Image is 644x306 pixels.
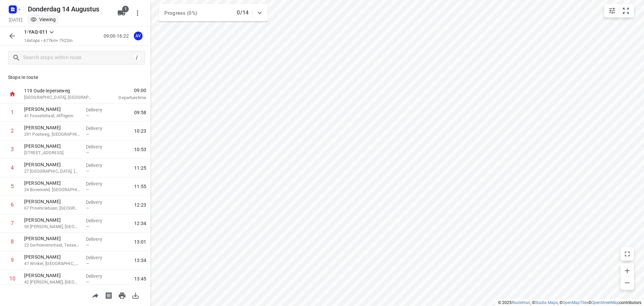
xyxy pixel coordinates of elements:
span: 10:23 [134,128,146,134]
p: [PERSON_NAME] [24,124,80,131]
p: 22 Gerhoevenstraat, Tessenderlo-Ham [24,242,80,249]
div: 6 [11,202,14,208]
p: Delivery [86,217,111,224]
p: 41 Fosselstraat, Affligem [24,113,80,119]
span: 10:53 [134,146,146,153]
p: Delivery [86,236,111,243]
div: 1 [11,109,14,116]
p: Delivery [86,106,111,113]
p: [PERSON_NAME] [24,235,80,242]
p: 59 Jaak Lemmenslaan, Westerlo [24,223,80,230]
p: Delivery [86,273,111,279]
div: 4 [11,165,14,171]
div: 8 [11,238,14,245]
p: Delivery [86,125,111,132]
p: 47 Winkel, [GEOGRAPHIC_DATA] [24,260,80,267]
p: Delivery [86,254,111,261]
div: You are currently in view mode. To make any changes, go to edit project. [30,16,56,23]
span: — [86,224,89,229]
span: Download route [129,292,142,298]
p: [STREET_ADDRESS] [24,149,80,156]
span: 12:23 [134,202,146,208]
span: 11:55 [134,183,146,190]
p: [PERSON_NAME] [24,272,80,279]
p: 67 Provinciebaan, Hulshout [24,205,80,212]
span: Print shipping labels [102,292,115,298]
span: Share route [89,292,102,298]
input: Search stops within route [23,53,133,63]
p: [PERSON_NAME] [24,106,80,113]
span: 09:00 [102,87,146,94]
span: 13:45 [134,275,146,282]
p: Delivery [86,162,111,169]
p: 291 Postweg, [GEOGRAPHIC_DATA] [24,131,80,138]
p: [PERSON_NAME] [24,198,80,205]
div: 7 [11,220,14,226]
button: Fit zoom [619,4,633,17]
p: 14 stops • 477km • 7h22m [24,38,72,44]
div: / [133,54,141,61]
p: 42 Albrecht Rodenbachplantsoen, Turnhout [24,279,80,286]
span: 13:01 [134,238,146,245]
div: 5 [11,183,14,189]
p: 24 Bovenveld, [GEOGRAPHIC_DATA] [24,186,80,193]
p: Delivery [86,199,111,206]
span: — [86,243,89,248]
span: — [86,150,89,155]
button: More [131,6,144,20]
p: 27 [GEOGRAPHIC_DATA], [GEOGRAPHIC_DATA] [24,168,80,175]
div: 9 [11,257,14,263]
p: [PERSON_NAME] [24,217,80,223]
a: Routetitan [512,300,530,305]
span: 1 [122,6,129,12]
a: OpenStreetMap [591,300,619,305]
div: 2 [11,128,14,134]
span: — [86,169,89,174]
a: Stadia Maps [535,300,558,305]
div: 3 [11,146,14,152]
p: 1-YAQ-011 [24,29,48,36]
p: 119 Oude Ieperseweg [24,87,94,94]
p: Stops in route [8,74,142,81]
p: Delivery [86,180,111,187]
span: Assigned to Axel Verzele [131,33,145,39]
p: Departure time [102,94,146,101]
p: 09:00-16:22 [104,33,131,40]
span: 13:34 [134,257,146,264]
p: [PERSON_NAME] [24,180,80,186]
span: 11:25 [134,165,146,171]
button: 1 [115,6,128,20]
span: 09:58 [134,109,146,116]
p: Delivery [86,143,111,150]
span: — [86,132,89,137]
span: — [86,261,89,266]
div: small contained button group [604,4,634,17]
p: [PERSON_NAME] [24,254,80,260]
a: OpenMapTiles [562,300,588,305]
p: 0/14 [237,9,249,17]
span: Progress (0%) [164,10,197,16]
span: — [86,206,89,211]
span: — [86,113,89,118]
li: © 2025 , © , © © contributors [498,300,641,305]
p: [PERSON_NAME] [24,143,80,149]
div: Progress (0%)0/14 [159,4,268,21]
span: — [86,187,89,192]
p: [PERSON_NAME] [24,161,80,168]
div: 10 [9,275,15,282]
span: — [86,279,89,285]
p: [GEOGRAPHIC_DATA], [GEOGRAPHIC_DATA] [24,94,94,101]
span: Print route [115,292,129,298]
span: 12:34 [134,220,146,227]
